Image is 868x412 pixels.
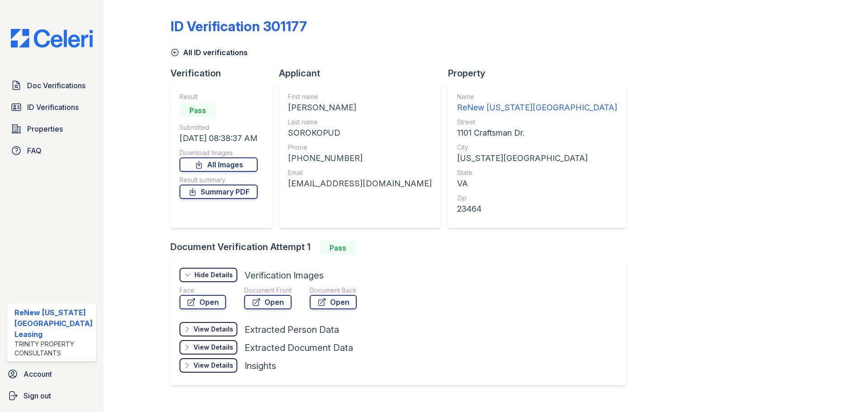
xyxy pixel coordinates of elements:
a: All ID verifications [170,47,248,58]
div: Download Images [179,148,258,157]
div: Phone [288,143,432,152]
div: 23464 [457,203,617,215]
div: State [457,168,617,177]
div: Result [179,92,258,101]
div: [EMAIL_ADDRESS][DOMAIN_NAME] [288,177,432,190]
a: Doc Verifications [7,76,96,95]
div: [US_STATE][GEOGRAPHIC_DATA] [457,152,617,165]
div: Trinity Property Consultants [14,340,93,358]
a: All Images [179,157,258,172]
div: First name [288,92,432,101]
div: Verification [170,67,279,80]
div: [DATE] 08:38:37 AM [179,132,258,145]
div: SOROKOPUD [288,127,432,139]
div: Pass [320,241,356,255]
iframe: chat widget [830,376,859,403]
div: [PHONE_NUMBER] [288,152,432,165]
span: Doc Verifications [27,80,85,91]
a: Name ReNew [US_STATE][GEOGRAPHIC_DATA] [457,92,617,114]
div: Submitted [179,123,258,132]
div: Result summary [179,175,258,185]
div: Insights [245,360,276,372]
a: Open [244,295,292,309]
div: Property [448,67,633,80]
div: View Details [193,325,233,334]
div: ID Verification 301177 [170,18,307,34]
div: Name [457,92,617,101]
span: Sign out [24,390,51,401]
div: Applicant [279,67,448,80]
div: View Details [193,361,233,370]
a: Summary PDF [179,185,258,199]
span: Properties [27,123,63,134]
div: Document Front [244,286,292,295]
div: Extracted Document Data [245,341,353,354]
span: ID Verifications [27,102,79,113]
a: FAQ [7,142,96,160]
div: ReNew [US_STATE][GEOGRAPHIC_DATA] Leasing [14,307,93,340]
div: ReNew [US_STATE][GEOGRAPHIC_DATA] [457,101,617,114]
div: Hide Details [194,270,233,279]
div: VA [457,177,617,190]
a: Open [179,295,226,309]
div: Document Back [310,286,357,295]
div: [PERSON_NAME] [288,101,432,114]
div: Document Verification Attempt 1 [170,241,633,255]
div: View Details [193,343,233,352]
div: 1101 Craftsman Dr. [457,127,617,139]
a: Account [4,365,100,383]
img: CE_Logo_Blue-a8612792a0a2168367f1c8372b55b34899dd931a85d93a1a3d3e32e68fde9ad4.png [4,29,100,47]
div: Street [457,118,617,127]
span: Account [24,369,52,379]
div: Verification Images [245,269,324,282]
div: Pass [179,103,216,118]
div: Face [179,286,226,295]
a: Properties [7,120,96,138]
div: City [457,143,617,152]
div: Extracted Person Data [245,323,339,336]
div: Last name [288,118,432,127]
span: FAQ [27,145,42,156]
div: Email [288,168,432,177]
div: Zip [457,194,617,203]
a: ID Verifications [7,98,96,116]
a: Sign out [4,387,100,405]
a: Open [310,295,357,309]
